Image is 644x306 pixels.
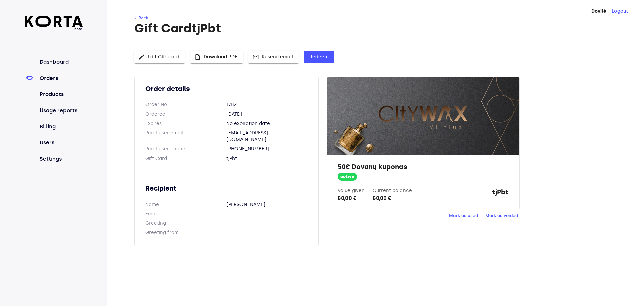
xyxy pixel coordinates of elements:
dd: [PERSON_NAME] [226,201,308,208]
div: 50,00 € [373,194,412,202]
div: 50,00 € [338,194,365,202]
img: Korta [25,16,83,27]
dt: Purchaser phone [145,146,226,152]
span: Download PDF [196,53,237,61]
a: Settings [38,155,83,163]
strong: Dovilė [591,8,606,14]
a: Billing [38,123,83,131]
span: Resend email [254,53,293,61]
span: beta [25,27,83,31]
span: Mark as used [449,212,478,220]
a: Edit Gift card [134,53,185,59]
dt: Ordered [145,111,226,118]
button: Resend email [248,51,299,63]
span: Redeem [309,53,329,61]
a: Usage reports [38,106,83,115]
dt: Purchaser email [145,130,226,143]
label: Value given [338,188,365,193]
dt: Name [145,201,226,208]
span: Edit Gift card [140,53,179,61]
span: insert_drive_file [194,54,201,60]
dd: No expiration date [226,120,308,127]
h2: Order details [145,84,308,93]
dd: [EMAIL_ADDRESS][DOMAIN_NAME] [226,130,308,143]
dd: [PHONE_NUMBER] [226,146,308,152]
button: Logout [612,8,628,15]
button: Mark as used [447,211,480,221]
dt: Greeting [145,220,226,227]
h2: Recipient [145,184,308,193]
strong: tjPbt [492,187,508,202]
a: beta [25,16,83,31]
dt: Email [145,211,226,217]
button: Redeem [304,51,334,63]
dt: Order No. [145,101,226,108]
dt: Expires [145,120,226,127]
a: Users [38,139,83,147]
button: Edit Gift card [134,51,185,63]
span: active [338,174,357,180]
button: Mark as voided [484,211,520,221]
dd: 17821 [226,101,308,108]
a: Dashboard [38,58,83,66]
span: edit [138,54,145,60]
dt: Gift Card [145,155,226,162]
dd: tjPbt [226,155,308,162]
span: mail [252,54,259,60]
button: Download PDF [190,51,243,63]
dt: Greeting from [145,229,226,236]
h1: Gift Card tjPbt [134,21,616,35]
label: Current balance [373,188,412,193]
span: Mark as voided [485,212,518,220]
h2: 50€ Dovanų kuponas [338,162,508,171]
dd: [DATE] [226,111,308,118]
a: ← Back [134,16,148,20]
a: Orders [38,74,83,82]
a: Products [38,90,83,98]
